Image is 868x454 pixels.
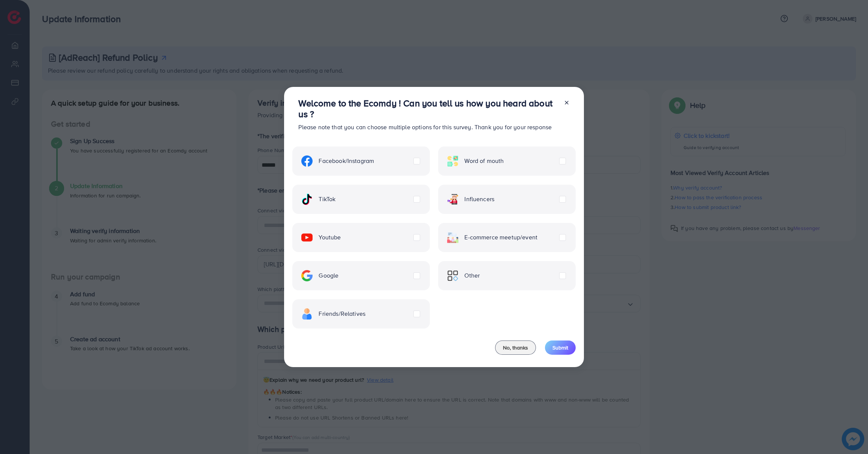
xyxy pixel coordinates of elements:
img: ic-influencers.a620ad43.svg [447,194,458,205]
img: ic-google.5bdd9b68.svg [301,270,313,281]
span: Facebook/Instagram [319,157,374,165]
img: ic-ecommerce.d1fa3848.svg [447,232,458,243]
span: Submit [552,344,568,351]
span: Youtube [319,233,341,242]
span: Influencers [464,195,494,203]
button: Submit [545,340,576,355]
span: Other [464,271,480,280]
img: ic-word-of-mouth.a439123d.svg [447,155,458,167]
span: Google [319,271,338,280]
p: Please note that you can choose multiple options for this survey. Thank you for your response [298,122,557,131]
img: ic-other.99c3e012.svg [447,270,458,281]
span: Word of mouth [464,157,504,165]
img: ic-youtube.715a0ca2.svg [301,232,313,243]
button: No, thanks [495,340,536,355]
span: TikTok [319,195,335,203]
img: ic-tiktok.4b20a09a.svg [301,194,313,205]
span: E-commerce meetup/event [464,233,537,242]
span: Friends/Relatives [319,309,365,318]
span: No, thanks [503,344,528,351]
img: ic-facebook.134605ef.svg [301,155,313,167]
h3: Welcome to the Ecomdy ! Can you tell us how you heard about us ? [298,98,557,119]
img: ic-freind.8e9a9d08.svg [301,308,313,320]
